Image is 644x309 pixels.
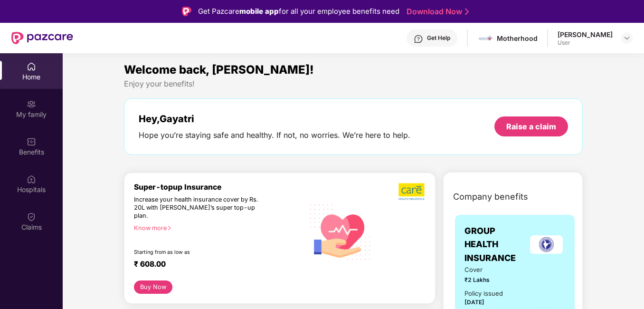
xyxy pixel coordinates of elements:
img: svg+xml;base64,PHN2ZyBpZD0iSGVscC0zMngzMiIgeG1sbnM9Imh0dHA6Ly93d3cudzMub3JnLzIwMDAvc3ZnIiB3aWR0aD... [414,34,423,44]
img: Stroke [465,7,469,17]
img: Logo [182,7,191,16]
div: Know more [134,224,298,231]
div: Super-topup Insurance [134,183,304,192]
div: Motherhood [497,34,538,43]
img: svg+xml;base64,PHN2ZyB4bWxucz0iaHR0cDovL3d3dy53My5vcmcvMjAwMC9zdmciIHhtbG5zOnhsaW5rPSJodHRwOi8vd3... [304,194,377,269]
div: Hey, Gayatri [139,113,410,125]
img: insurerLogo [530,235,563,254]
div: Raise a claim [506,121,556,132]
span: Cover [464,265,508,275]
span: Company benefits [453,190,528,203]
img: New Pazcare Logo [11,32,73,44]
div: Get Pazcare for all your employee benefits need [198,6,399,17]
img: b5dec4f62d2307b9de63beb79f102df3.png [398,183,426,201]
a: Download Now [407,7,466,17]
div: Enjoy your benefits! [124,79,583,89]
span: GROUP HEALTH INSURANCE [464,224,528,265]
img: svg+xml;base64,PHN2ZyBpZD0iQmVuZWZpdHMiIHhtbG5zPSJodHRwOi8vd3d3LnczLm9yZy8yMDAwL3N2ZyIgd2lkdGg9Ij... [27,137,36,146]
span: Welcome back, [PERSON_NAME]! [124,63,314,77]
img: svg+xml;base64,PHN2ZyBpZD0iSG9zcGl0YWxzIiB4bWxucz0iaHR0cDovL3d3dy53My5vcmcvMjAwMC9zdmciIHdpZHRoPS... [27,174,36,184]
img: motherhood%20_%20logo.png [479,31,492,45]
div: [PERSON_NAME] [558,30,613,39]
div: ₹ 608.00 [134,260,294,271]
img: svg+xml;base64,PHN2ZyBpZD0iSG9tZSIgeG1sbnM9Imh0dHA6Ly93d3cudzMub3JnLzIwMDAvc3ZnIiB3aWR0aD0iMjAiIG... [27,62,36,71]
div: Policy issued [464,289,503,299]
button: Buy Now [134,280,172,294]
div: Starting from as low as [134,249,264,256]
img: svg+xml;base64,PHN2ZyB3aWR0aD0iMjAiIGhlaWdodD0iMjAiIHZpZXdCb3g9IjAgMCAyMCAyMCIgZmlsbD0ibm9uZSIgeG... [27,99,36,109]
span: ₹2 Lakhs [464,276,508,285]
img: svg+xml;base64,PHN2ZyBpZD0iQ2xhaW0iIHhtbG5zPSJodHRwOi8vd3d3LnczLm9yZy8yMDAwL3N2ZyIgd2lkdGg9IjIwIi... [27,212,36,222]
img: svg+xml;base64,PHN2ZyBpZD0iRHJvcGRvd24tMzJ4MzIiIHhtbG5zPSJodHRwOi8vd3d3LnczLm9yZy8yMDAwL3N2ZyIgd2... [623,34,631,42]
span: [DATE] [464,299,484,306]
span: right [167,225,172,231]
div: Increase your health insurance cover by Rs. 20L with [PERSON_NAME]’s super top-up plan. [134,196,263,220]
div: Get Help [427,34,450,42]
div: User [558,39,613,47]
strong: mobile app [239,7,279,16]
div: Hope you’re staying safe and healthy. If not, no worries. We’re here to help. [139,130,410,140]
